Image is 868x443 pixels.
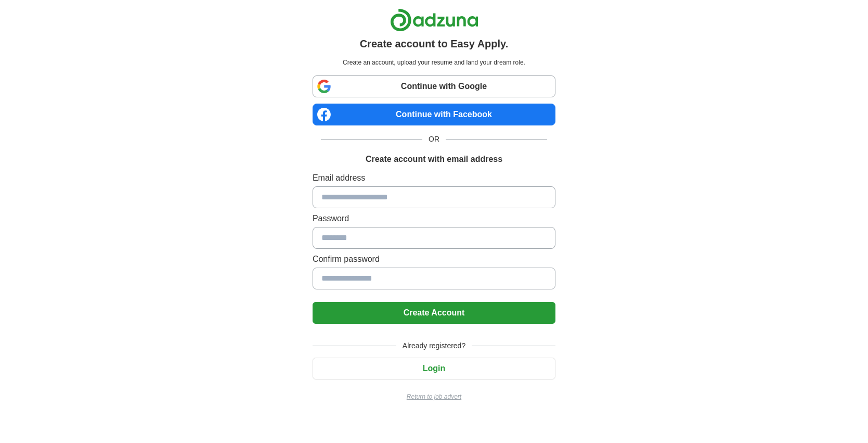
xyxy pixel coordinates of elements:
img: Adzuna logo [390,8,478,32]
label: Confirm password [313,253,555,265]
a: Return to job advert [313,392,555,401]
h1: Create account with email address [366,153,502,166]
button: Login [313,358,555,379]
label: Email address [313,172,555,184]
a: Continue with Facebook [313,104,555,125]
a: Login [313,364,555,373]
a: Continue with Google [313,75,555,97]
p: Create an account, upload your resume and land your dream role. [315,58,553,67]
span: Already registered? [396,340,472,351]
h1: Create account to Easy Apply. [360,36,509,52]
span: OR [422,134,446,145]
label: Password [313,212,555,225]
button: Create Account [313,302,555,324]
